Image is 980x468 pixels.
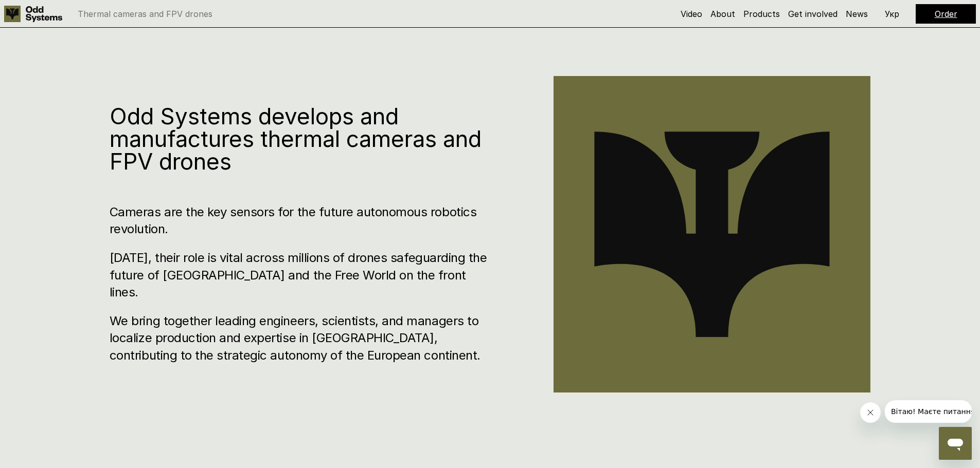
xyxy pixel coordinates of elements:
[110,249,492,301] h3: [DATE], their role is vital across millions of drones safeguarding the future of [GEOGRAPHIC_DATA...
[78,10,212,18] p: Thermal cameras and FPV drones
[743,9,780,19] a: Products
[710,9,735,19] a: About
[681,9,702,19] a: Video
[846,9,868,19] a: News
[885,10,899,18] p: Укр
[860,402,881,423] iframe: Close message
[935,9,957,19] a: Order
[110,312,492,364] h3: We bring together leading engineers, scientists, and managers to localize production and expertis...
[885,400,972,423] iframe: Message from company
[6,7,94,15] span: Вітаю! Маєте питання?
[939,427,972,460] iframe: Button to launch messaging window
[110,203,492,238] h3: Cameras are the key sensors for the future autonomous robotics revolution.
[110,105,492,173] h1: Odd Systems develops and manufactures thermal cameras and FPV drones
[788,9,838,19] a: Get involved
